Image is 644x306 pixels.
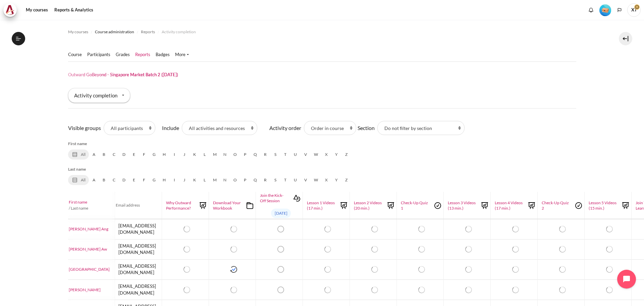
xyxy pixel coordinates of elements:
a: My courses [23,3,50,17]
img: San San Chew, Lesson 2 Videos (20 min.): Not completed [371,266,378,273]
th: / Last name [68,192,115,219]
a: Q [250,149,260,160]
a: My courses [68,28,88,36]
a: [GEOGRAPHIC_DATA] [69,266,114,272]
img: Yu Jun Joleena Chia, Download Your Workbook: Not completed [230,287,237,293]
img: San San Chew, Lesson 5 Videos (15 min.): Not completed [606,266,613,273]
a: E [129,149,139,160]
a: E [129,175,139,185]
a: M [210,149,220,160]
a: D [119,175,129,185]
img: Pei Sun Aw, Lesson 3 Videos (13 min.): Not completed [465,246,472,253]
a: C [109,149,119,160]
a: [PERSON_NAME] [69,287,114,293]
a: All [68,175,89,185]
a: O [230,149,240,160]
a: I [169,149,179,160]
a: W [311,149,321,160]
label: Include [162,124,179,132]
img: San San Chew, Lesson 1 Videos (17 min.): Not completed [324,266,331,273]
img: San San Chew, Lesson 3 Videos (13 min.): Not completed [465,266,472,273]
span: My courses [68,29,88,35]
a: N [220,175,230,185]
img: Interactive Content [292,193,302,203]
img: Pei Sun Aw, Why Outward Performance?: Not completed [183,246,190,253]
img: Level #1 [599,4,611,16]
a: A [89,175,99,185]
a: Download Your WorkbookFolder [210,200,255,211]
img: Pei Sun Aw, Check-Up Quiz 1: Not completed [418,246,425,253]
img: Yu Jun Joleena Chia, Lesson 3 Videos (13 min.): Not completed [465,287,472,293]
a: K [190,149,200,160]
a: P [240,149,250,160]
img: San San Chew, Check-Up Quiz 1: Not completed [418,266,425,273]
a: B [99,149,109,160]
a: L [200,175,210,185]
img: Keng Yeow Ang, Lesson 3 Videos (13 min.): Not completed [465,226,472,232]
label: Activity order [269,124,301,132]
span: Lesson 1 Videos (17 min.) [307,200,335,211]
img: Pei Sun Aw, Lesson 1 Videos (17 min.): Not completed [324,246,331,253]
a: U [290,175,301,185]
img: Pei Sun Aw, Download Your Workbook: Not completed [230,246,237,253]
span: Lesson 3 Videos (13 min.) [448,200,476,211]
img: Keng Yeow Ang, Check-Up Quiz 1: Not completed [418,226,425,232]
a: Check-Up Quiz 1Quiz [397,200,443,211]
a: N [220,149,230,160]
span: Reports [141,29,155,35]
a: U [290,149,301,160]
a: H [159,175,169,185]
img: Yu Jun Joleena Chia, Lesson 1 Videos (17 min.): Not completed [324,287,331,293]
a: F [139,149,149,160]
a: [PERSON_NAME] Ang [69,226,114,232]
img: Yu Jun Joleena Chia, Check-Up Quiz 2: Not completed [559,287,566,293]
a: Lesson 5 Videos (15 min.)Lesson [585,200,631,211]
img: Pei Sun Aw, Lesson 2 Videos (20 min.): Not completed [371,246,378,253]
h5: First name [68,141,576,147]
a: Lesson 4 Videos (17 min.)Lesson [491,200,537,211]
span: Why Outward Performance? [166,200,195,211]
a: Reports [141,28,155,36]
h5: Last name [68,166,576,172]
a: Z [341,175,352,185]
a: [PERSON_NAME] Aw [69,246,114,252]
div: Show notification window with no new notifications [586,5,596,15]
img: Keng Yeow Ang, Download Your Workbook: Not completed [230,226,237,232]
a: Why Outward Performance?Lesson [163,200,208,211]
img: Yu Jun Joleena Chia, Lesson 5 Videos (15 min.): Not completed [606,287,613,293]
span: Lesson 2 Videos (20 min.) [354,200,382,211]
a: Course [68,51,82,58]
img: Yu Jun Joleena Chia, Check-Up Quiz 1: Not completed [418,287,425,293]
a: X [321,175,331,185]
label: Section [358,124,375,132]
label: Visible groups [68,124,101,132]
td: [EMAIL_ADDRESS][DOMAIN_NAME] [115,280,162,300]
a: T [280,149,290,160]
nav: Navigation bar [68,27,199,37]
a: F [139,175,149,185]
img: Pei Sun Aw, Lesson 5 Videos (15 min.): Not completed [606,246,613,253]
img: Architeck [5,5,15,15]
td: [EMAIL_ADDRESS][DOMAIN_NAME] [115,259,162,279]
a: O [230,175,240,185]
a: Q [250,175,260,185]
a: R [260,175,270,185]
div: Activity completion [68,88,130,103]
a: H [159,149,169,160]
img: San San Chew, Lesson 4 Videos (17 min.): Not completed [512,266,519,273]
a: J [179,175,190,185]
a: Reports & Analytics [52,3,96,17]
a: W [311,175,321,185]
td: [EMAIL_ADDRESS][DOMAIN_NAME] [115,239,162,259]
img: Pei Sun Aw, Lesson 4 Videos (17 min.): Not completed [512,246,519,253]
img: Pei Sun Aw, Check-Up Quiz 2: Not completed [559,246,566,253]
a: V [301,175,311,185]
img: Yu Jun Joleena Chia, Lesson 4 Videos (17 min.): Not completed [512,287,519,293]
span: Lesson 4 Videos (17 min.) [495,200,523,211]
img: Lesson [527,201,537,211]
span: Course administration [95,29,134,35]
img: Yu Jun Joleena Chia, Lesson 2 Videos (20 min.): Not completed [371,287,378,293]
a: S [270,175,280,185]
a: Lesson 1 Videos (17 min.)Lesson [304,200,349,211]
img: Quiz [433,201,443,211]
